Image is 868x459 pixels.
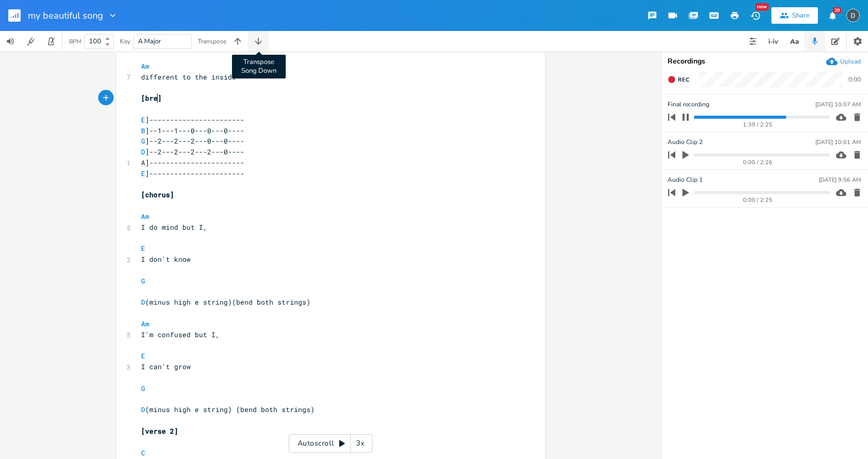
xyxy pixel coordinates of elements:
[351,434,369,453] div: 3x
[815,139,861,145] div: [DATE] 10:01 AM
[138,37,161,46] span: A Major
[840,57,861,66] div: Upload
[848,76,861,83] div: 0:00
[141,72,236,82] span: different to the inside
[69,39,81,44] div: BPM
[141,297,311,307] span: (minus high e string)(bend both strings)
[668,58,862,65] div: Recordings
[819,177,861,183] div: [DATE] 9:56 AM
[686,122,830,128] div: 1:39 / 2:25
[141,384,145,393] span: G
[686,197,830,203] div: 0:00 / 2:25
[141,405,315,414] span: (minus high e string) (bend both strings)
[141,158,244,167] span: A]-----------------------
[120,38,130,44] div: Key
[141,169,244,178] span: ]-----------------------
[686,160,830,165] div: 0:00 / 2:26
[141,330,220,339] span: I'm confused but I,
[141,244,145,253] span: E
[815,102,861,107] div: [DATE] 10:07 AM
[141,448,145,457] span: C
[141,351,145,360] span: E
[141,136,145,146] span: G
[141,147,145,156] span: D
[141,405,145,414] span: D
[663,71,693,88] button: Rec
[846,9,860,22] img: Dave McNamara
[141,255,191,264] span: I don't know
[771,7,818,24] button: Share
[141,319,149,328] span: Am
[141,115,244,124] span: ]-----------------------
[141,169,145,178] span: E
[141,276,145,286] span: G
[141,126,145,135] span: B
[141,147,244,156] span: ]--2---2---2---2---0----
[141,297,145,307] span: D
[141,93,162,103] span: [bre]
[792,11,810,20] div: Share
[141,362,191,371] span: I can't grow
[141,126,244,135] span: ]--1---1---0---0---0----
[745,6,766,25] button: New
[668,100,709,109] span: Final recording
[248,31,269,52] button: Transpose Song Down
[198,38,226,44] div: Transpose
[141,61,149,71] span: Am
[141,426,178,436] span: [verse 2]
[678,76,689,84] span: Rec
[668,175,703,185] span: Audio Clip 1
[141,190,174,199] span: [chorus]
[755,3,769,11] div: New
[289,434,373,453] div: Autoscroll
[822,6,843,25] button: 20
[141,223,207,232] span: I do mind but I,
[141,212,149,221] span: Am
[833,7,841,13] div: 20
[28,11,103,20] span: my beautiful song
[141,115,145,124] span: E
[826,56,861,67] button: Upload
[668,137,703,147] span: Audio Clip 2
[141,136,244,146] span: ]--2---2---2---0---0----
